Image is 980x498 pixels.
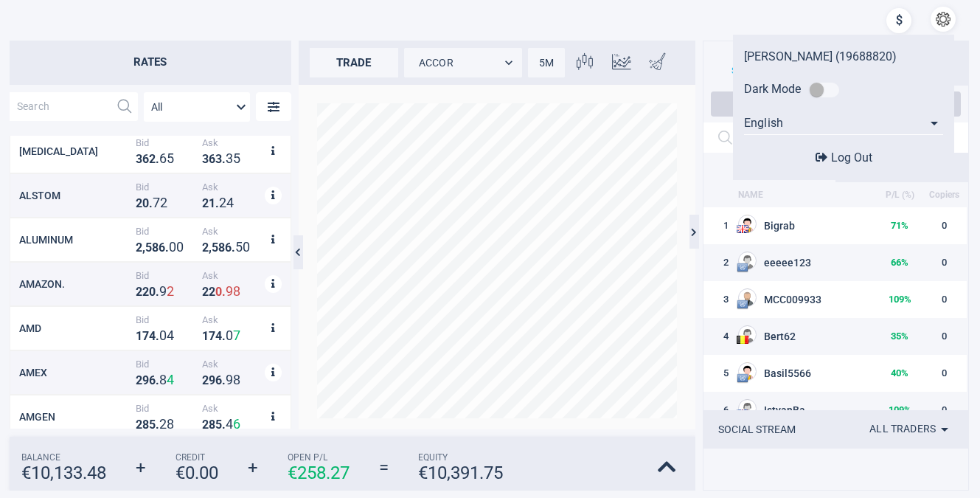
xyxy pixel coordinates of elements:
[921,244,967,281] td: 0
[159,416,167,432] strong: 2
[19,278,132,290] div: AMAZON.
[212,241,218,255] strong: 5
[209,152,215,166] strong: 6
[145,241,152,255] strong: 5
[215,152,222,166] strong: 3
[737,299,748,311] img: EU flag
[226,328,233,343] strong: 0
[202,270,261,281] span: Ask
[703,318,737,355] td: 4
[156,418,159,432] strong: .
[528,48,565,77] div: 5M
[891,257,908,268] strong: 66 %
[703,392,967,429] tr: 6US flagIstvanBa109%0
[737,182,878,207] th: NAME
[878,182,922,207] th: P/L (%)
[703,207,967,244] tr: 1US flagBigrab71%0
[737,392,878,429] td: IstvanBa
[167,328,174,343] strong: 4
[288,452,350,463] span: Open P/L
[233,328,240,343] strong: 7
[10,136,291,429] div: grid
[891,331,908,342] strong: 35 %
[19,234,132,246] div: ALUMINUM
[831,151,872,165] span: Log Out
[142,152,149,166] strong: 6
[136,314,195,325] span: Bid
[202,196,209,210] strong: 2
[149,329,156,343] strong: 4
[889,404,911,415] strong: 109 %
[226,372,233,387] strong: 9
[703,281,737,318] td: 3
[891,367,908,378] strong: 40 %
[156,152,159,166] strong: .
[921,355,967,392] td: 0
[215,196,219,210] strong: .
[169,239,176,255] strong: 0
[149,196,153,210] strong: .
[142,285,149,299] strong: 2
[136,181,195,193] span: Bid
[233,283,240,299] strong: 8
[159,151,167,166] strong: 6
[404,48,522,77] div: ACCOR
[737,244,878,281] td: eeeee123
[142,329,149,343] strong: 7
[235,239,243,255] strong: 5
[159,283,167,299] strong: 9
[921,318,967,355] td: 0
[222,418,226,432] strong: .
[703,281,967,318] tr: 3EU flagMCC009933109%0
[160,195,167,210] strong: 2
[142,241,145,255] strong: ,
[10,41,291,85] h2: Rates
[136,152,142,166] strong: 3
[921,392,967,429] td: 0
[744,49,943,63] div: [PERSON_NAME] (19688820)
[737,336,748,344] img: BE flag
[136,359,195,370] span: Bid
[153,195,160,210] strong: 7
[202,241,209,255] strong: 2
[222,152,226,166] strong: .
[222,285,226,299] strong: .
[737,281,878,318] td: MCC009933
[703,207,737,244] td: 1
[718,423,796,435] div: SOCIAL STREAM
[19,145,132,157] div: [MEDICAL_DATA]
[149,418,156,432] strong: 5
[737,373,748,384] img: EU flag
[176,239,184,255] strong: 0
[209,285,215,299] strong: 2
[202,152,209,166] strong: 3
[136,329,142,343] strong: 1
[202,359,261,370] span: Ask
[209,329,215,343] strong: 7
[142,418,149,432] strong: 8
[811,150,877,165] button: Log Out
[310,48,398,77] div: trade
[222,329,226,343] strong: .
[19,322,132,334] div: AMD
[156,373,159,387] strong: .
[703,153,836,182] div: TOP RANKED
[209,196,215,210] strong: 1
[703,355,967,392] tr: 5EU flagBasil556640%0
[703,41,785,86] button: Social
[202,285,209,299] strong: 2
[19,367,132,378] div: AMEX
[737,318,878,355] td: Bert62
[136,457,146,478] strong: +
[156,285,159,299] strong: .
[731,66,756,76] span: Social
[19,411,132,423] div: AMGEN
[703,244,967,281] tr: 2EU flageeeee12366%0
[142,373,149,387] strong: 9
[11,7,91,88] img: sirix
[149,285,156,299] strong: 0
[226,283,233,299] strong: 9
[136,285,142,299] strong: 2
[202,314,261,325] span: Ask
[19,190,132,201] div: ALSTOM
